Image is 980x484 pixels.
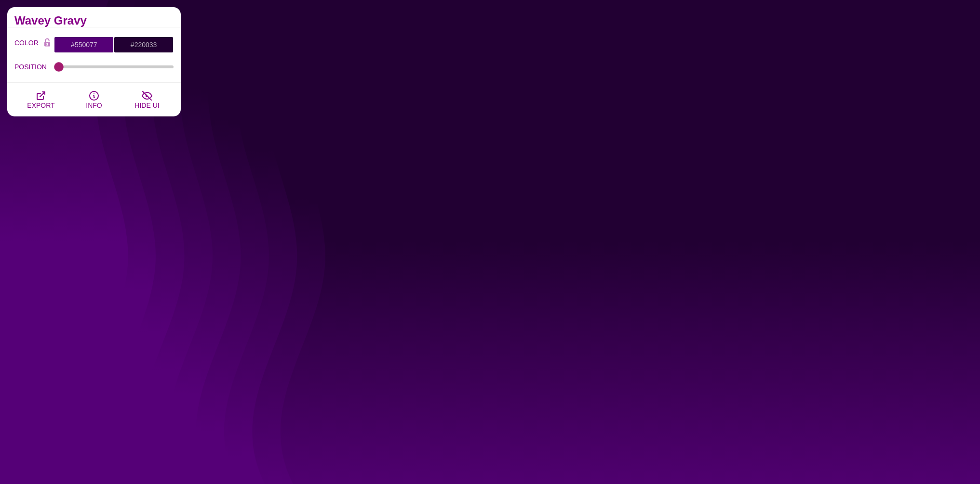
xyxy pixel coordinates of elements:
[86,102,102,109] span: INFO
[27,102,54,109] span: EXPORT
[134,102,159,109] span: HIDE UI
[67,83,121,116] button: INFO
[121,83,174,116] button: HIDE UI
[40,37,54,50] button: Color Lock
[14,37,40,53] label: COLOR
[14,61,54,73] label: POSITION
[14,17,174,25] h2: Wavey Gravy
[14,83,67,116] button: EXPORT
